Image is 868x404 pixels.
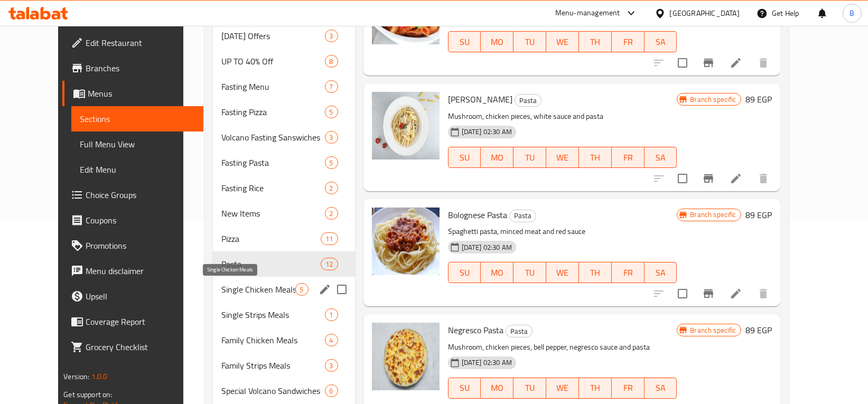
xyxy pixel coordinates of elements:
[686,210,740,220] span: Branch specific
[481,31,514,52] button: MO
[448,31,481,52] button: SU
[612,31,645,52] button: FR
[71,131,203,157] a: Full Menu View
[751,50,776,76] button: delete
[86,239,194,252] span: Promotions
[518,150,542,165] span: TU
[221,30,324,42] span: [DATE] Offers
[458,358,516,368] span: [DATE] 02:30 AM
[62,284,203,309] a: Upsell
[325,335,338,345] span: 4
[221,55,324,68] span: UP TO 40% Off
[686,95,740,105] span: Branch specific
[62,30,203,55] a: Edit Restaurant
[555,7,620,20] div: Menu-management
[321,259,337,269] span: 12
[448,91,512,107] span: [PERSON_NAME]
[62,258,203,284] a: Menu disclaimer
[86,290,194,303] span: Upsell
[325,361,338,371] span: 3
[745,92,772,107] h6: 89 EGP
[325,182,338,194] div: items
[325,334,338,346] div: items
[213,302,354,327] div: Single Strips Meals1
[506,325,533,337] div: Pasta
[325,158,338,168] span: 5
[546,262,579,283] button: WE
[612,262,645,283] button: FR
[448,207,507,223] span: Bolognese Pasta
[453,34,477,50] span: SU
[481,262,514,283] button: MO
[671,167,694,190] span: Select to update
[616,150,640,165] span: FR
[515,95,541,107] span: Pasta
[221,30,324,42] div: Ramadan Offers
[213,327,354,353] div: Family Chicken Meals4
[696,50,721,76] button: Branch-specific-item
[686,325,740,335] span: Branch specific
[325,386,338,396] span: 6
[453,265,477,280] span: SU
[579,378,612,399] button: TH
[448,110,677,123] p: Mushroom, chicken pieces, white sauce and pasta
[325,384,338,397] div: items
[321,232,338,245] div: items
[213,125,354,150] div: Volcano Fasting Sanswiches3
[62,208,203,233] a: Coupons
[221,384,324,397] span: Special Volcano Sandwiches
[671,283,694,305] span: Select to update
[325,31,338,41] span: 3
[221,80,324,93] div: Fasting Menu
[751,281,776,306] button: delete
[645,31,677,52] button: SA
[80,163,194,176] span: Edit Menu
[616,380,640,396] span: FR
[645,378,677,399] button: SA
[514,262,546,283] button: TU
[514,147,546,168] button: TU
[86,341,194,353] span: Grocery Checklist
[221,359,324,372] div: Family Strips Meals
[546,31,579,52] button: WE
[213,226,354,251] div: Pizza11
[518,380,542,396] span: TU
[579,31,612,52] button: TH
[325,131,338,144] div: items
[221,258,321,270] span: Pasta
[221,106,324,118] div: Fasting Pizza
[448,147,481,168] button: SU
[213,353,354,378] div: Family Strips Meals3
[485,380,509,396] span: MO
[481,147,514,168] button: MO
[295,283,309,296] div: items
[213,74,354,99] div: Fasting Menu7
[518,265,542,280] span: TU
[221,334,324,346] span: Family Chicken Meals
[221,308,324,321] span: Single Strips Meals
[583,265,608,280] span: TH
[213,277,354,302] div: Single Chicken Meals5edit
[88,87,194,100] span: Menus
[583,34,608,50] span: TH
[221,207,324,220] span: New Items
[458,127,516,137] span: [DATE] 02:30 AM
[62,233,203,258] a: Promotions
[325,209,338,219] span: 2
[221,182,324,194] div: Fasting Rice
[62,334,203,360] a: Grocery Checklist
[213,150,354,175] div: Fasting Pasta5
[448,341,677,354] p: Mushroom, chicken pieces, bell pepper, negresco sauce and pasta
[80,138,194,151] span: Full Menu View
[448,378,481,399] button: SU
[213,99,354,125] div: Fasting Pizza5
[62,55,203,81] a: Branches
[221,156,324,169] span: Fasting Pasta
[221,131,324,144] span: Volcano Fasting Sanswiches
[546,378,579,399] button: WE
[372,92,440,159] img: Alfredo Pasta
[325,80,338,93] div: items
[485,265,509,280] span: MO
